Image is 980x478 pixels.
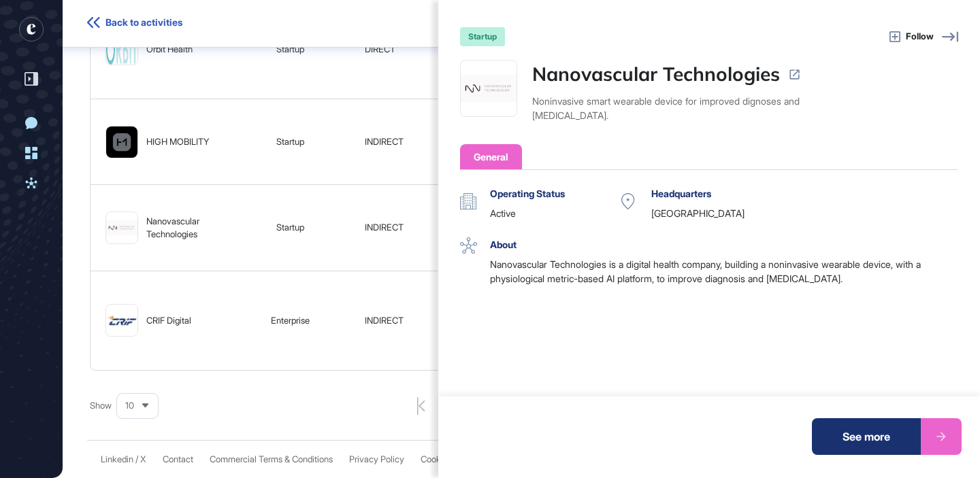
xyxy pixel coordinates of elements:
[532,94,859,122] div: Noninvasive smart wearable device for improved dignoses and [MEDICAL_DATA].
[812,418,962,455] a: See more
[490,257,945,286] div: Nanovascular Technologies is a digital health company, building a noninvasive wearable device, wi...
[906,30,934,44] span: Follow
[651,186,711,201] span: Headquarters
[461,75,517,102] img: Nanovascular Technologies-logo
[490,237,945,252] div: About
[474,150,508,164] div: General
[490,186,565,201] span: Operating Status
[490,206,621,220] div: active
[812,418,921,455] div: See more
[460,60,517,117] a: Nanovascular Technologies-logo
[651,206,783,220] div: [GEOGRAPHIC_DATA]
[460,27,505,46] div: startup
[889,29,934,44] button: Follow
[532,60,780,88] a: Nanovascular Technologies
